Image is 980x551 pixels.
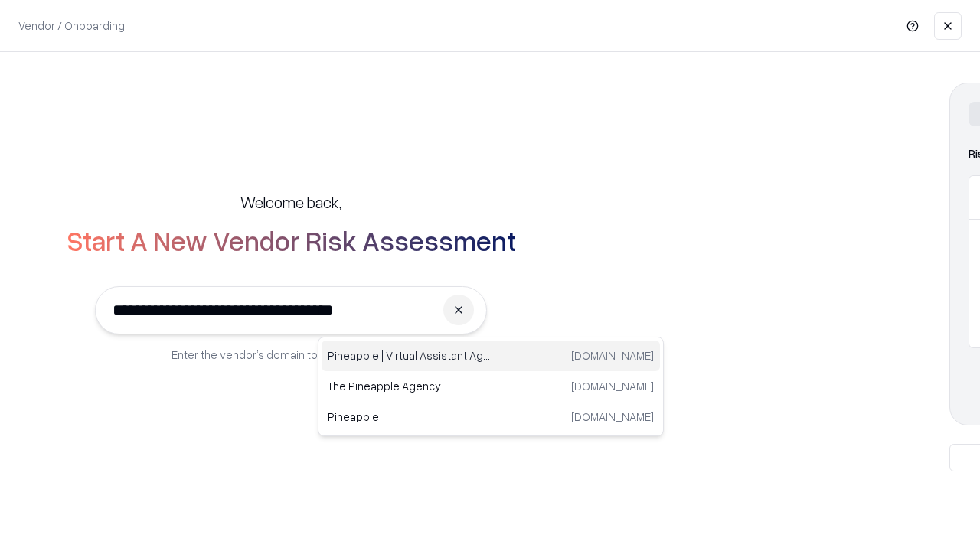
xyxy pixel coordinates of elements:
p: [DOMAIN_NAME] [571,378,654,394]
p: [DOMAIN_NAME] [571,409,654,425]
div: Suggestions [318,337,664,436]
p: Enter the vendor’s domain to begin onboarding [171,347,410,363]
h2: Start A New Vendor Risk Assessment [67,225,516,256]
p: [DOMAIN_NAME] [571,347,654,364]
p: Pineapple [328,409,491,425]
h5: Welcome back, [240,191,341,213]
p: The Pineapple Agency [328,378,491,394]
p: Pineapple | Virtual Assistant Agency [328,347,491,364]
p: Vendor / Onboarding [18,18,125,34]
